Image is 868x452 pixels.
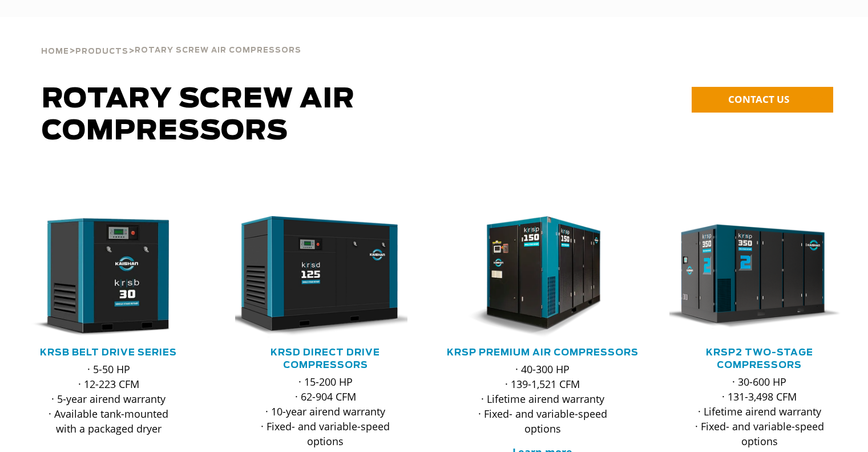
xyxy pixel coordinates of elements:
[235,216,415,338] div: krsd125
[40,348,177,357] a: KRSB Belt Drive Series
[692,374,827,449] p: · 30-600 HP · 131-3,498 CFM · Lifetime airend warranty · Fixed- and variable-speed options
[475,362,610,436] p: · 40-300 HP · 139-1,521 CFM · Lifetime airend warranty · Fixed- and variable-speed options
[444,216,625,338] img: krsp150
[18,216,199,338] div: krsb30
[258,374,393,449] p: · 15-200 HP · 62-904 CFM · 10-year airend warranty · Fixed- and variable-speed options
[447,348,639,357] a: KRSP Premium Air Compressors
[41,46,69,56] a: Home
[10,216,191,338] img: krsb30
[42,86,355,145] span: Rotary Screw Air Compressors
[706,348,813,370] a: KRSP2 Two-Stage Compressors
[41,48,69,55] span: Home
[669,216,850,338] div: krsp350
[75,48,128,55] span: Products
[75,46,128,56] a: Products
[453,216,633,338] div: krsp150
[227,216,407,338] img: krsd125
[728,93,789,106] span: CONTACT US
[692,87,833,113] a: CONTACT US
[661,216,842,338] img: krsp350
[135,47,301,54] span: Rotary Screw Air Compressors
[271,348,380,370] a: KRSD Direct Drive Compressors
[41,17,301,61] div: > >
